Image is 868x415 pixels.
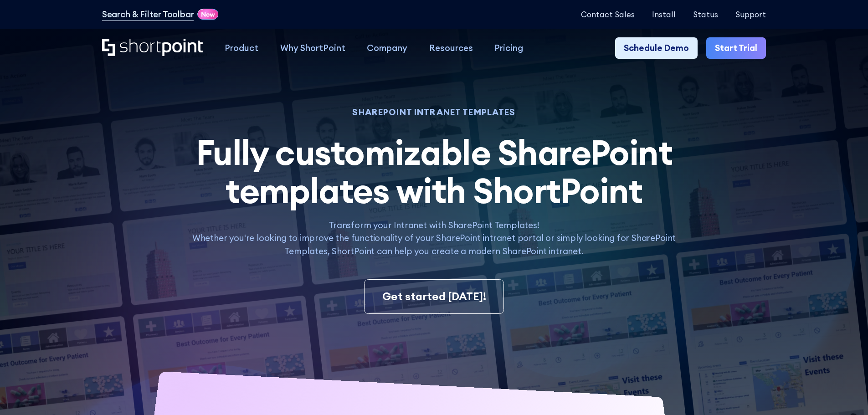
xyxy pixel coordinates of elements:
div: Company [367,41,407,55]
a: Schedule Demo [615,37,698,59]
div: Resources [429,41,473,55]
a: Support [735,10,766,19]
div: Pricing [494,41,523,55]
a: Get started [DATE]! [364,279,503,314]
a: Pricing [484,37,534,59]
span: Fully customizable SharePoint templates with ShortPoint [196,130,673,212]
a: Install [652,10,676,19]
a: Start Trial [706,37,766,59]
a: Search & Filter Toolbar [102,8,194,21]
h1: SHAREPOINT INTRANET TEMPLATES [180,108,688,116]
a: Resources [418,37,484,59]
a: Why ShortPoint [269,37,356,59]
a: Company [356,37,418,59]
a: Status [693,10,718,19]
a: Product [214,37,269,59]
p: Transform your Intranet with SharePoint Templates! Whether you're looking to improve the function... [180,219,688,258]
a: Contact Sales [581,10,635,19]
div: Get started [DATE]! [382,288,486,305]
div: Why ShortPoint [280,41,345,55]
div: Product [225,41,258,55]
a: Home [102,39,203,57]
